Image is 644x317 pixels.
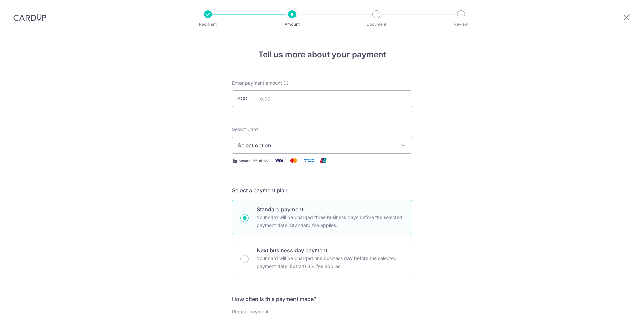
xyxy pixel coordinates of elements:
[287,156,301,165] img: Mastercard
[302,156,315,165] img: American Express
[232,295,412,303] h5: How often is this payment made?
[232,80,282,86] span: Enter payment amount
[238,141,394,149] span: Select option
[317,156,330,165] img: Union Pay
[257,205,404,213] p: Standard payment
[352,21,401,28] p: Document
[232,49,412,61] h4: Tell us more about your payment
[232,308,269,315] label: Repeat payment
[183,21,233,28] p: Recipient
[257,246,404,254] p: Next business day payment
[232,186,412,194] h5: Select a payment plan
[232,90,412,107] input: 0.00
[232,126,258,132] span: translation missing: en.payables.payment_networks.credit_card.summary.labels.select_card
[13,13,46,21] img: CardUp
[257,213,404,229] p: Your card will be charged three business days before the selected payment date. Standard fee appl...
[237,95,255,102] span: SGD
[267,21,317,28] p: Amount
[239,158,270,163] span: Secure 256-bit SSL
[601,297,637,314] iframe: Opens a widget where you can find more information
[272,156,286,165] img: Visa
[436,21,486,28] p: Review
[257,254,404,270] p: Your card will be charged one business day before the selected payment date. Extra 0.3% fee applies.
[232,137,412,154] button: Select option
